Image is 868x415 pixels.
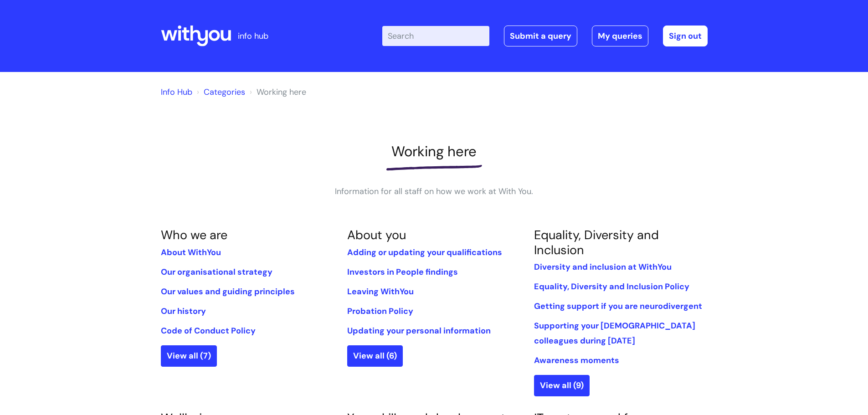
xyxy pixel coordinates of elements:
a: Submit a query [504,26,577,46]
a: Code of Conduct Policy [161,325,256,336]
a: View all (6) [347,345,403,366]
a: Supporting your [DEMOGRAPHIC_DATA] colleagues during [DATE] [534,320,695,346]
a: Our history [161,306,206,317]
a: Equality, Diversity and Inclusion Policy [534,281,689,292]
a: About WithYou [161,247,221,258]
input: Search [382,26,489,46]
p: info hub [238,29,268,43]
a: Diversity and inclusion at WithYou [534,261,672,272]
a: Sign out [663,26,708,46]
a: About you [347,227,406,243]
a: View all (7) [161,345,217,366]
a: Getting support if you are neurodivergent [534,301,702,312]
a: Adding or updating your qualifications [347,247,502,258]
a: View all (9) [534,375,590,396]
a: Our values and guiding principles [161,286,295,297]
a: Info Hub [161,87,192,97]
a: Awareness moments [534,355,619,366]
li: Solution home [195,85,245,99]
a: Updating your personal information [347,325,491,336]
a: Probation Policy [347,306,413,317]
a: Categories [204,87,245,97]
p: Information for all staff on how we work at With You. [298,184,571,199]
div: | - [382,26,708,46]
li: Working here [247,85,306,99]
a: Equality, Diversity and Inclusion [534,227,659,257]
a: Our organisational strategy [161,266,272,277]
a: Leaving WithYou [347,286,414,297]
a: Investors in People findings [347,266,458,277]
a: Who we are [161,227,227,243]
h1: Working here [161,143,708,160]
a: My queries [592,26,648,46]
